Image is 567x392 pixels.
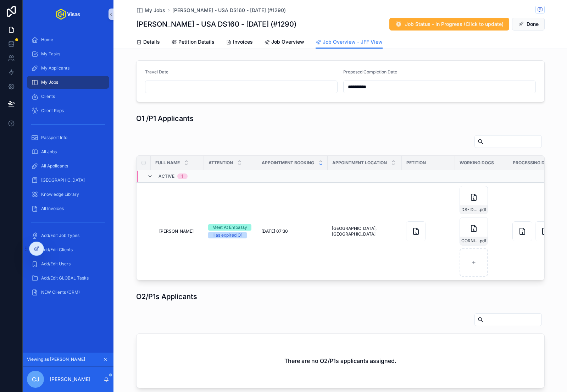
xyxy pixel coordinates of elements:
span: [DATE] 07:30 [261,228,288,234]
span: Knowledge Library [41,192,79,197]
span: Passport Info [41,135,67,140]
span: My Applicants [41,65,70,71]
a: Details [136,35,160,50]
span: Active [159,173,174,179]
a: Add/Edit Users [27,258,109,270]
a: My Tasks [27,48,109,60]
span: Invoices [233,38,253,45]
span: Travel Date [145,69,168,74]
span: My Jobs [145,7,165,14]
a: My Jobs [136,7,165,14]
span: Add/Edit Job Types [41,233,79,238]
h1: O1 /P1 Applicants [136,114,194,123]
a: Client Reps [27,104,109,117]
a: All Applicants [27,160,109,172]
span: [PERSON_NAME] [159,228,194,234]
a: Add/Edit GLOBAL Tasks [27,272,109,285]
a: [PERSON_NAME] [159,228,200,234]
div: 1 [182,173,183,179]
a: Petition Details [171,35,215,50]
span: My Tasks [41,51,60,57]
a: Add/Edit Job Types [27,229,109,242]
img: App logo [56,9,80,20]
a: Knowledge Library [27,188,109,201]
a: Invoices [226,35,253,50]
a: [GEOGRAPHIC_DATA] [27,174,109,187]
div: Meet At Embassy [212,224,247,231]
h1: [PERSON_NAME] - USA DS160 - [DATE] (#1290) [136,19,296,29]
h1: O2/P1s Applicants [136,292,197,302]
span: Details [143,38,160,45]
span: Attention [209,160,233,166]
span: Appointment booking [262,160,314,166]
span: Clients [41,94,55,99]
span: .pdf [479,238,486,244]
a: All Jobs [27,145,109,158]
span: CORNISH-Full-App [461,238,479,244]
button: Job Status - In Progress (Click to update) [389,18,509,31]
a: NEW Clients (CRM) [27,286,109,299]
a: Add/Edit Clients [27,243,109,256]
span: All Applicants [41,163,68,169]
p: [PERSON_NAME] [50,376,90,383]
span: [GEOGRAPHIC_DATA] [41,177,85,183]
span: Proposed Completion Date [343,69,397,74]
span: Working Docs [460,160,494,166]
a: All Invoices [27,202,109,215]
a: Job Overview [264,35,304,50]
button: Done [512,18,545,31]
a: Home [27,33,109,46]
span: Full Name [155,160,180,166]
span: Viewing as [PERSON_NAME] [27,357,85,362]
div: scrollable content [23,28,113,308]
span: Petition [406,160,426,166]
span: Job Status - In Progress (Click to update) [405,21,504,28]
span: Appointment Location [332,160,387,166]
span: Add/Edit Clients [41,247,73,253]
span: All Invoices [41,206,64,211]
a: Clients [27,90,109,103]
a: [PERSON_NAME] - USA DS160 - [DATE] (#1290) [172,7,286,14]
span: Petition Details [178,38,215,45]
a: [GEOGRAPHIC_DATA], [GEOGRAPHIC_DATA] [332,226,398,237]
span: Client Reps [41,108,64,114]
span: My Jobs [41,79,58,85]
h2: There are no O2/P1s applicants assigned. [284,357,396,365]
span: NEW Clients (CRM) [41,289,80,295]
span: All Jobs [41,149,57,155]
span: Add/Edit Users [41,261,71,267]
a: Meet At EmbassyHas expired O1 [208,224,253,238]
a: [DATE] 07:30 [261,228,323,234]
span: CJ [32,375,39,383]
span: DS-ID-CORNISH [461,207,479,212]
span: Job Overview [271,38,304,45]
a: DS-ID-CORNISH.pdfCORNISH-Full-App.pdf [459,186,504,277]
a: My Jobs [27,76,109,89]
span: Job Overview - JFF View [323,38,383,45]
div: Has expired O1 [212,232,243,238]
a: My Applicants [27,62,109,74]
a: Passport Info [27,131,109,144]
span: .pdf [479,207,486,212]
span: Home [41,37,53,43]
a: Job Overview - JFF View [316,35,383,49]
span: Add/Edit GLOBAL Tasks [41,275,89,281]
